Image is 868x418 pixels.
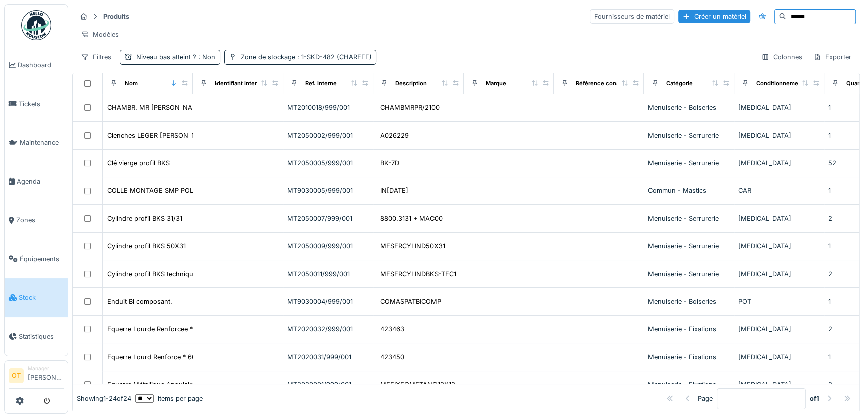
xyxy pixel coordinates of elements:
[380,380,455,389] div: MEFIXEQMETANG12X12
[698,394,713,403] div: Page
[5,278,68,317] a: Stock
[380,297,441,306] div: COMASPATBICOMP
[380,103,440,112] div: CHAMBMRPR/2100
[99,12,133,21] strong: Produits
[738,269,820,279] div: [MEDICAL_DATA]
[486,79,506,88] div: Marque
[28,365,64,386] li: [PERSON_NAME]
[648,352,730,362] div: Menuiserie - Fixations
[16,215,64,225] span: Zones
[76,27,123,42] div: Modèles
[20,254,64,264] span: Équipements
[215,79,264,88] div: Identifiant interne
[5,317,68,356] a: Statistiques
[287,214,369,223] div: MT2050007/999/001
[135,394,203,403] div: items per page
[125,79,138,88] div: Nom
[648,186,730,195] div: Commun - Mastics
[107,352,220,362] div: Equerre Lourd Renforce * 60x90x90
[287,380,369,389] div: MT2020001/999/001
[5,240,68,279] a: Équipements
[287,297,369,306] div: MT9030004/999/001
[19,332,64,341] span: Statistiques
[107,269,201,279] div: Cylindre profil BKS technique 1
[590,9,674,24] div: Fournisseurs de matériel
[287,103,369,112] div: MT2010018/999/001
[77,394,131,403] div: Showing 1 - 24 of 24
[380,158,399,168] div: BK-7D
[28,365,64,372] div: Manager
[305,79,337,88] div: Ref. interne
[648,158,730,168] div: Menuiserie - Serrurerie
[107,158,170,168] div: Clé vierge profil BKS
[648,103,730,112] div: Menuiserie - Boiseries
[196,53,215,61] span: : Non
[5,46,68,85] a: Dashboard
[107,297,172,306] div: Enduit Bi composant.
[19,99,64,109] span: Tickets
[648,214,730,223] div: Menuiserie - Serrurerie
[9,368,24,383] li: OT
[395,79,427,88] div: Description
[738,214,820,223] div: [MEDICAL_DATA]
[648,324,730,334] div: Menuiserie - Fixations
[287,324,369,334] div: MT2020032/999/001
[107,380,232,389] div: Equerre Métallique Angulaire 12 X 12 cm.
[107,131,225,140] div: Clenches LEGER [PERSON_NAME] 113
[738,297,820,306] div: POT
[20,138,64,147] span: Maintenance
[738,241,820,251] div: [MEDICAL_DATA]
[738,352,820,362] div: [MEDICAL_DATA]
[648,131,730,140] div: Menuiserie - Serrurerie
[810,394,819,403] strong: of 1
[380,324,404,334] div: 423463
[107,103,265,112] div: CHAMBR. MR [PERSON_NAME] 11/65MM TRAPEZE
[107,214,182,223] div: Cylindre profil BKS 31/31
[380,241,445,251] div: MESERCYLIND50X31
[136,52,215,62] div: Niveau bas atteint ?
[287,131,369,140] div: MT2050002/999/001
[809,50,856,64] div: Exporter
[380,131,409,140] div: A026229
[757,50,807,64] div: Colonnes
[380,269,456,279] div: MESERCYLINDBKS-TEC1
[107,186,266,195] div: COLLE MONTAGE SMP POLYMER EXPRESS BLANC
[21,10,51,40] img: Badge_color-CXgf-gQk.svg
[648,241,730,251] div: Menuiserie - Serrurerie
[18,60,64,70] span: Dashboard
[738,158,820,168] div: [MEDICAL_DATA]
[287,158,369,168] div: MT2050005/999/001
[380,186,408,195] div: IN[DATE]
[287,186,369,195] div: MT9030005/999/001
[241,52,372,62] div: Zone de stockage
[666,79,693,88] div: Catégorie
[756,79,804,88] div: Conditionnement
[5,201,68,240] a: Zones
[648,380,730,389] div: Menuiserie - Fixations
[678,10,750,23] div: Créer un matériel
[5,123,68,162] a: Maintenance
[107,324,229,334] div: Equerre Lourde Renforcee * 90x105 ZN
[5,162,68,201] a: Agenda
[295,53,372,61] span: : 1-SKD-482 (CHAREFF)
[287,352,369,362] div: MT2020031/999/001
[738,186,820,195] div: CAR
[107,241,186,251] div: Cylindre profil BKS 50X31
[648,297,730,306] div: Menuiserie - Boiseries
[576,79,641,88] div: Référence constructeur
[76,50,116,64] div: Filtres
[380,214,443,223] div: 8800.3131 + MAC00
[9,365,64,389] a: OT Manager[PERSON_NAME]
[380,352,404,362] div: 423450
[287,241,369,251] div: MT2050009/999/001
[17,177,64,186] span: Agenda
[738,324,820,334] div: [MEDICAL_DATA]
[5,85,68,124] a: Tickets
[648,269,730,279] div: Menuiserie - Serrurerie
[738,103,820,112] div: [MEDICAL_DATA]
[738,380,820,389] div: [MEDICAL_DATA]
[738,131,820,140] div: [MEDICAL_DATA]
[287,269,369,279] div: MT2050011/999/001
[19,293,64,302] span: Stock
